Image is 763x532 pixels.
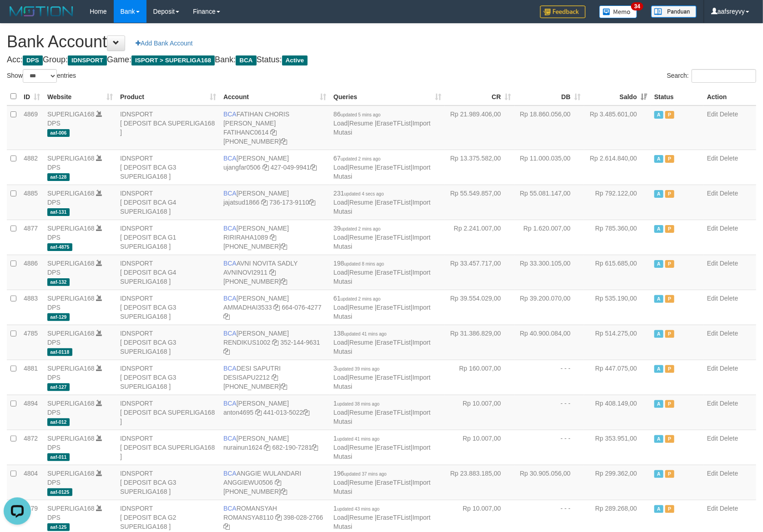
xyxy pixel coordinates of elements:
[312,444,318,451] a: Copy 6821907281 to clipboard
[333,330,387,337] span: 138
[707,435,718,442] a: Edit
[349,514,373,521] a: Resume
[445,465,515,500] td: Rp 23.883.185,00
[223,330,237,337] span: BCA
[223,479,273,486] a: ANGGIEWU0506
[47,225,95,232] a: SUPERLIGA168
[584,290,651,325] td: Rp 535.190,00
[223,514,273,521] a: ROMANSYA8110
[341,296,381,301] span: updated 2 mins ago
[333,110,430,136] span: | | |
[223,523,230,530] a: Copy 3980282766 to clipboard
[263,164,269,171] a: Copy ujangfar0506 to clipboard
[281,243,287,250] a: Copy 4062281611 to clipboard
[44,255,116,290] td: DPS
[333,435,430,460] span: | | |
[47,190,95,197] a: SUPERLIGA168
[720,155,738,162] a: Delete
[333,409,348,416] a: Load
[130,35,198,51] a: Add Bank Account
[223,295,237,302] span: BCA
[223,155,237,162] span: BCA
[584,88,651,105] th: Saldo: activate to sort column ascending
[584,105,651,150] td: Rp 3.485.601,00
[223,374,270,381] a: DESISAPU2212
[223,435,237,442] span: BCA
[376,199,410,206] a: EraseTFList
[376,120,410,127] a: EraseTFList
[720,470,738,477] a: Delete
[330,88,445,105] th: Queries: activate to sort column ascending
[272,339,278,346] a: Copy RENDIKUS1002 to clipboard
[270,129,277,136] a: Copy FATIHANC0614 to clipboard
[376,304,410,311] a: EraseTFList
[309,199,315,206] a: Copy 7361739110 to clipboard
[445,255,515,290] td: Rp 33.457.717,00
[654,435,663,443] span: Active
[47,470,95,477] a: SUPERLIGA168
[349,339,373,346] a: Resume
[220,105,330,150] td: FATIHAN CHORIS [PERSON_NAME] [PHONE_NUMBER]
[703,88,756,105] th: Action
[223,129,268,136] a: FATIHANC0614
[337,437,379,442] span: updated 41 mins ago
[47,313,70,321] span: aaf-129
[47,129,70,137] span: aaf-006
[47,330,95,337] a: SUPERLIGA168
[720,400,738,407] a: Delete
[20,220,44,255] td: 4877
[282,55,308,65] span: Active
[349,374,373,381] a: Resume
[584,185,651,220] td: Rp 792.122,00
[333,155,430,180] span: | | |
[116,325,220,360] td: IDNSPORT [ DEPOSIT BCA G3 SUPERLIGA168 ]
[270,234,276,241] a: Copy RIRIRAHA1089 to clipboard
[44,185,116,220] td: DPS
[720,295,738,302] a: Delete
[333,190,384,197] span: 231
[223,269,268,276] a: AVNINOVI2911
[47,173,70,181] span: aaf-128
[707,400,718,407] a: Edit
[445,325,515,360] td: Rp 31.386.829,00
[333,470,430,495] span: | | |
[333,479,430,495] a: Import Mutasi
[707,330,718,337] a: Edit
[23,55,43,65] span: DPS
[584,465,651,500] td: Rp 299.362,00
[515,290,584,325] td: Rp 39.200.070,00
[333,435,379,442] span: 1
[44,430,116,465] td: DPS
[654,365,663,373] span: Active
[44,360,116,395] td: DPS
[20,395,44,430] td: 4894
[707,110,718,118] a: Edit
[44,325,116,360] td: DPS
[584,325,651,360] td: Rp 514.275,00
[333,304,430,320] a: Import Mutasi
[47,400,95,407] a: SUPERLIGA168
[349,234,373,241] a: Resume
[116,105,220,150] td: IDNSPORT [ DEPOSIT BCA SUPERLIGA168 ]
[20,105,44,150] td: 4869
[269,269,276,276] a: Copy AVNINOVI2911 to clipboard
[116,430,220,465] td: IDNSPORT [ DEPOSIT BCA SUPERLIGA168 ]
[47,278,70,286] span: aaf-132
[349,479,373,486] a: Resume
[131,55,215,65] span: ISPORT > SUPERLIGA168
[665,155,674,163] span: Paused
[333,374,430,390] a: Import Mutasi
[333,225,380,232] span: 39
[654,400,663,408] span: Active
[333,260,430,285] span: | | |
[707,470,718,477] a: Edit
[264,444,271,451] a: Copy nurainun1624 to clipboard
[333,120,348,127] a: Load
[223,260,237,267] span: BCA
[47,348,72,356] span: aaf-0118
[665,365,674,373] span: Paused
[445,185,515,220] td: Rp 55.549.857,00
[223,234,268,241] a: RIRIRAHA1089
[333,444,348,451] a: Load
[220,255,330,290] td: AVNI NOVITA SADLY [PHONE_NUMBER]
